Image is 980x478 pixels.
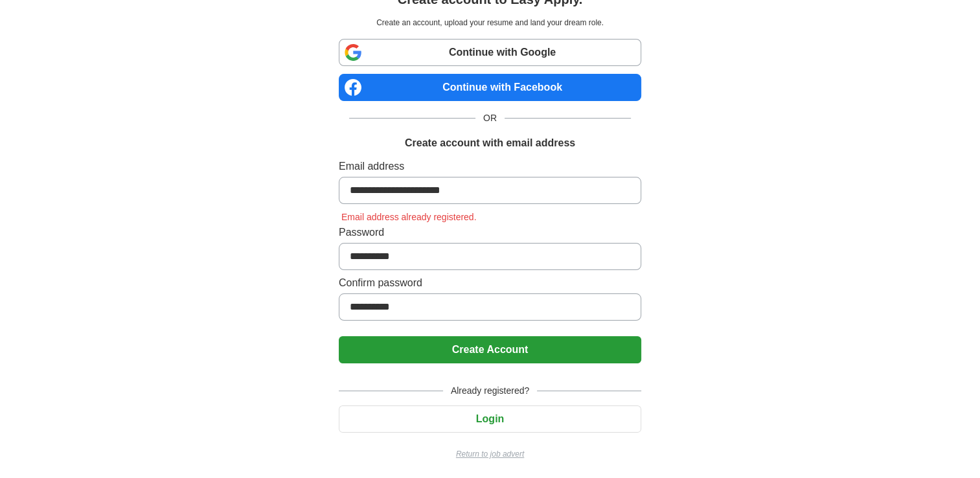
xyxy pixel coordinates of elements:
[339,413,641,424] a: Login
[339,39,641,66] a: Continue with Google
[405,135,575,151] h1: Create account with email address
[339,225,641,240] label: Password
[339,212,479,222] span: Email address already registered.
[339,405,641,433] button: Login
[475,111,505,125] span: OR
[339,275,641,291] label: Confirm password
[339,74,641,101] a: Continue with Facebook
[443,384,537,398] span: Already registered?
[339,336,641,363] button: Create Account
[339,159,641,174] label: Email address
[339,448,641,460] a: Return to job advert
[341,17,639,28] p: Create an account, upload your resume and land your dream role.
